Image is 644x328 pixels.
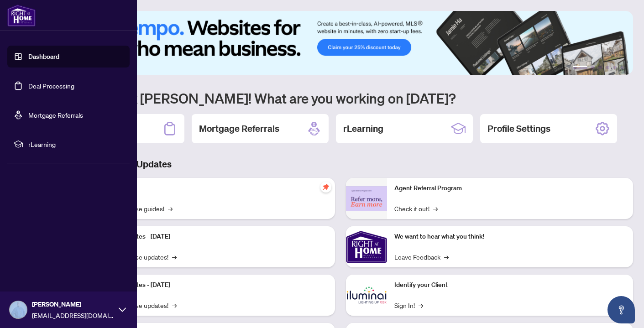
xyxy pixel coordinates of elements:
h2: Profile Settings [487,122,550,135]
span: rLearning [28,139,123,149]
span: [EMAIL_ADDRESS][DOMAIN_NAME] [32,310,114,320]
a: Sign In!→ [394,300,423,310]
a: Mortgage Referrals [28,111,83,119]
a: Check it out!→ [394,203,438,213]
h3: Brokerage & Industry Updates [47,158,633,171]
img: logo [7,5,36,26]
button: 6 [620,66,624,69]
img: We want to hear what you think! [346,226,387,267]
p: Self-Help [96,183,328,193]
a: Leave Feedback→ [394,252,449,262]
span: → [444,252,449,262]
p: Platform Updates - [DATE] [96,280,328,290]
p: Identify your Client [394,280,626,290]
button: 3 [598,66,602,69]
p: Agent Referral Program [394,183,626,193]
img: Profile Icon [10,301,27,318]
img: Identify your Client [346,275,387,316]
h1: Welcome back [PERSON_NAME]! What are you working on [DATE]? [47,89,633,107]
span: → [168,203,173,213]
button: 5 [613,66,617,69]
span: → [172,252,177,262]
span: pushpin [320,182,331,193]
button: Open asap [607,296,635,323]
span: → [172,300,177,310]
h2: Mortgage Referrals [199,122,279,135]
a: Dashboard [28,52,59,61]
span: [PERSON_NAME] [32,299,114,309]
h2: rLearning [343,122,383,135]
button: 1 [573,66,587,69]
p: Platform Updates - [DATE] [96,232,328,242]
img: Slide 0 [47,11,633,75]
p: We want to hear what you think! [394,232,626,242]
button: 2 [591,66,595,69]
button: 4 [606,66,609,69]
a: Deal Processing [28,82,74,90]
span: → [419,300,423,310]
span: → [433,203,438,213]
img: Agent Referral Program [346,186,387,211]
